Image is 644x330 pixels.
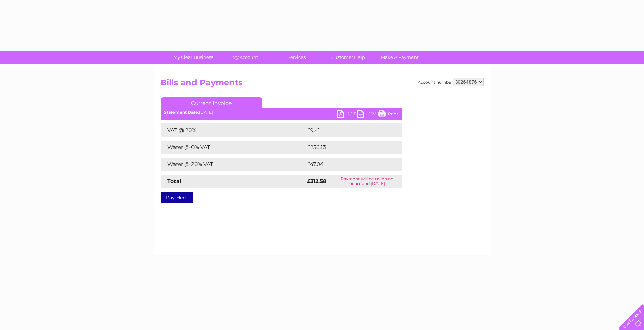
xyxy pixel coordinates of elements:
div: Account number [418,78,484,86]
a: CSV [357,110,378,120]
td: Payment will be taken on or around [DATE] [333,175,401,188]
a: My Clear Business [165,51,221,64]
td: £256.13 [305,141,389,154]
a: Customer Help [320,51,376,64]
b: Statement Date: [164,110,199,115]
strong: £312.58 [307,178,326,184]
h2: Bills and Payments [161,78,484,91]
div: [DATE] [161,110,402,115]
a: Current Invoice [161,97,262,108]
td: VAT @ 20% [161,123,305,137]
strong: Total [167,178,181,184]
a: Pay Here [161,192,193,203]
a: Print [378,110,398,120]
td: Water @ 0% VAT [161,141,305,154]
a: PDF [337,110,357,120]
td: Water @ 20% VAT [161,158,305,171]
a: My Account [217,51,273,64]
a: Make A Payment [372,51,428,64]
a: Services [269,51,325,64]
td: £9.41 [305,123,385,137]
td: £47.04 [305,158,388,171]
